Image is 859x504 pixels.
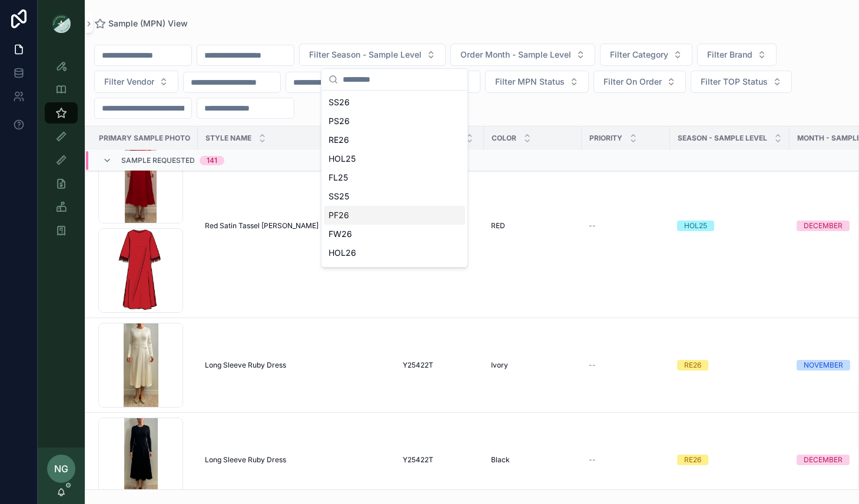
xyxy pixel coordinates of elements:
div: RE26 [684,360,701,371]
span: Red Satin Tassel [PERSON_NAME] [205,221,319,231]
a: HOL25 [677,221,782,231]
span: -- [589,455,596,465]
div: NOVEMBER [804,360,843,371]
button: Select Button [697,44,777,66]
a: -- [589,455,663,465]
span: Filter Season - Sample Level [309,49,422,61]
div: 141 [207,156,217,165]
div: SS26 [324,93,465,112]
span: Style Name [205,133,251,143]
a: Y25422T [403,455,477,465]
a: Long Sleeve Ruby Dress [205,361,389,370]
button: Select Button [450,44,595,66]
a: RE26 [677,455,782,465]
div: DECEMBER [804,455,843,465]
button: Select Button [593,71,686,93]
div: HOL25 [324,149,465,168]
span: Sample (MPN) View [108,18,188,29]
span: PRIORITY [589,133,622,143]
span: PRIMARY SAMPLE PHOTO [99,133,190,143]
span: Long Sleeve Ruby Dress [205,361,286,370]
span: Y25422T [403,361,433,370]
div: SS25 [324,187,465,206]
div: RE26 [684,455,701,465]
a: -- [589,221,663,231]
div: scrollable content [38,47,85,256]
div: PF26 [324,206,465,225]
a: -- [589,361,663,370]
button: Select Button [94,71,178,93]
div: FL25 [324,168,465,187]
div: RE26 [324,131,465,149]
button: Select Button [691,71,792,93]
span: Y25422T [403,455,433,465]
span: Filter TOP Status [701,76,768,88]
span: Filter On Order [603,76,662,88]
span: Color [492,133,516,143]
button: Select Button [600,44,692,66]
a: RE26 [677,360,782,371]
div: PS26 [324,112,465,131]
span: NG [54,462,68,476]
button: Select Button [299,44,446,66]
span: Black [491,455,510,465]
div: DECEMBER [804,221,843,231]
span: Filter MPN Status [495,76,565,88]
a: Ivory [491,361,575,370]
a: Sample (MPN) View [94,18,188,29]
span: Ivory [491,361,508,370]
div: HOL26 [324,243,465,262]
span: Filter Category [610,49,668,61]
button: Select Button [485,71,589,93]
span: Sample Requested [121,156,195,165]
a: Long Sleeve Ruby Dress [205,455,389,465]
span: Season - Sample Level [678,133,767,143]
span: RED [491,221,505,231]
div: Suggestions [321,91,467,267]
a: Black [491,455,575,465]
img: App logo [52,14,71,33]
span: Long Sleeve Ruby Dress [205,455,286,465]
a: RED [491,221,575,231]
div: FW26 [324,225,465,243]
a: Red Satin Tassel [PERSON_NAME] [205,221,389,231]
span: -- [589,361,596,370]
div: HOL25 [684,221,707,231]
span: -- [589,221,596,231]
span: Filter Brand [707,49,752,61]
div: YEAR-ROUND [324,262,465,281]
span: Filter Vendor [104,76,154,88]
a: Y25422T [403,361,477,370]
span: Order Month - Sample Level [460,49,571,61]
